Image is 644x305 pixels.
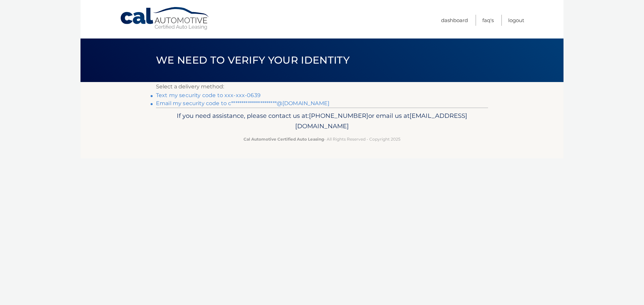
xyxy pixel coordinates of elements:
a: Dashboard [441,15,468,26]
span: We need to verify your identity [156,54,350,66]
span: [PHONE_NUMBER] [309,112,368,120]
a: Text my security code to xxx-xxx-0639 [156,92,261,98]
p: - All Rights Reserved - Copyright 2025 [160,136,484,143]
strong: Cal Automotive Certified Auto Leasing [244,137,324,142]
p: If you need assistance, please contact us at: or email us at [160,110,484,132]
p: Select a delivery method: [156,82,488,91]
a: Cal Automotive [120,7,210,30]
a: FAQ's [482,15,494,26]
a: Logout [508,15,524,26]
